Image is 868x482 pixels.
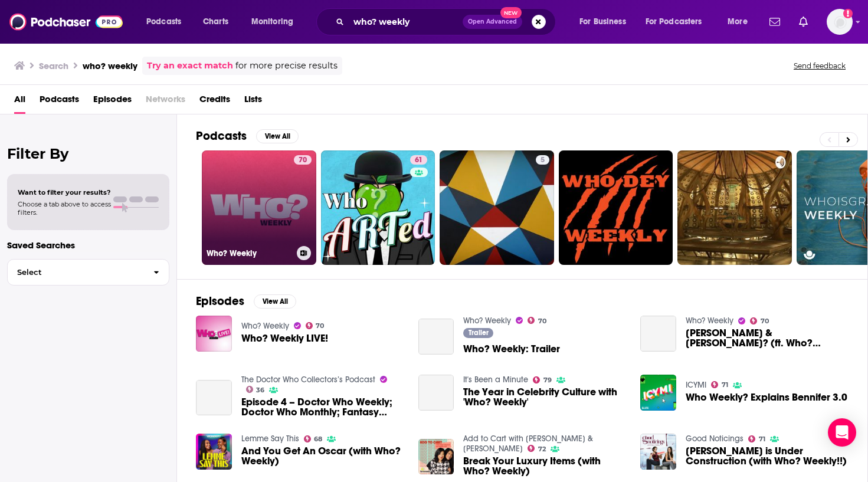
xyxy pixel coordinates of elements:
span: More [728,14,748,30]
span: Lists [244,90,262,114]
img: And You Get An Oscar (with Who? Weekly) [196,434,232,470]
span: 79 [543,378,552,383]
a: Who Weekly? Explains Bennifer 3.0 [686,392,847,402]
h2: Episodes [196,294,244,309]
a: 79 [533,376,552,383]
button: Send feedback [790,61,849,71]
a: EpisodesView All [196,294,296,309]
div: Open Intercom Messenger [828,418,856,447]
h2: Podcasts [196,129,247,143]
img: User Profile [827,9,853,35]
span: 70 [316,323,324,329]
span: for more precise results [235,59,338,73]
button: open menu [571,12,641,31]
span: Charts [203,14,228,30]
a: Credits [199,90,230,114]
span: 70 [299,155,307,166]
p: Saved Searches [7,240,169,251]
a: 36 [246,386,265,393]
a: Who? Weekly LIVE! [241,333,328,343]
img: Who Weekly? Explains Bennifer 3.0 [640,375,676,411]
button: Show profile menu [827,9,853,35]
span: Monitoring [251,14,293,30]
a: Episode 4 – Doctor Who Weekly; Doctor Who Monthly; Fantasy Empire [196,380,232,416]
a: Show notifications dropdown [794,12,813,32]
a: It's Been a Minute [463,375,528,385]
a: The Year in Celebrity Culture with 'Who? Weekly' [463,387,626,407]
a: 70 [750,317,769,324]
a: 5 [440,150,554,265]
button: View All [256,129,299,143]
svg: Add a profile image [843,9,853,18]
button: open menu [138,12,196,31]
span: 36 [256,388,264,393]
a: 68 [304,435,323,442]
h2: Filter By [7,145,169,162]
a: All [14,90,25,114]
h3: Search [39,60,68,71]
a: Charts [195,12,235,31]
span: 70 [761,319,769,324]
a: Show notifications dropdown [765,12,785,32]
a: Good Noticings [686,434,743,444]
a: Who? Weekly [241,321,289,331]
a: Chrishell Stause is Under Construction (with Who? Weekly!!) [640,434,676,470]
span: Podcasts [146,14,181,30]
img: Podchaser - Follow, Share and Rate Podcasts [9,11,123,33]
a: Who? Weekly [463,316,511,326]
a: Chrishell Stause is Under Construction (with Who? Weekly!!) [686,446,849,466]
button: open menu [243,12,309,31]
span: Select [8,268,144,276]
img: Break Your Luxury Items (with Who? Weekly) [418,439,454,475]
a: 70 [528,317,546,324]
a: Who? Weekly: Trailer [418,319,454,355]
span: 70 [538,319,546,324]
span: [PERSON_NAME] is Under Construction (with Who? Weekly!!) [686,446,849,466]
span: 61 [415,155,422,166]
span: 68 [314,437,322,442]
span: For Podcasters [646,14,702,30]
button: Open AdvancedNew [463,15,522,29]
span: Logged in as ei1745 [827,9,853,35]
a: Who? Weekly: Trailer [463,344,560,354]
a: And You Get An Oscar (with Who? Weekly) [241,446,404,466]
span: 72 [538,447,546,452]
a: 5 [536,155,549,165]
a: 70 [294,155,312,165]
a: 72 [528,445,546,452]
span: 5 [541,155,545,166]
a: The Doctor Who Collectors’s Podcast [241,375,375,385]
a: 71 [711,381,728,388]
input: Search podcasts, credits, & more... [349,12,463,31]
a: Add to Cart with Kulap Vilaysack & SuChin Pak [463,434,593,454]
span: [PERSON_NAME] & [PERSON_NAME]? (ft. Who? Weekly Live!) [686,328,849,348]
a: Episodes [93,90,132,114]
span: 71 [722,382,728,388]
span: For Business [579,14,626,30]
img: Who? Weekly LIVE! [196,316,232,352]
span: Want to filter your results? [18,188,111,196]
a: 71 [748,435,765,442]
button: Select [7,259,169,286]
a: Podcasts [40,90,79,114]
a: Break Your Luxury Items (with Who? Weekly) [463,456,626,476]
span: Open Advanced [468,19,517,25]
a: Episode 4 – Doctor Who Weekly; Doctor Who Monthly; Fantasy Empire [241,397,404,417]
a: Tiny Knowles & Clinton Kelly? (ft. Who? Weekly Live!) [640,316,676,352]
